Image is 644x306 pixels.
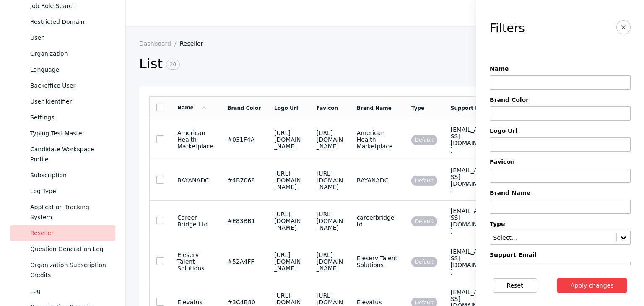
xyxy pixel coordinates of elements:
div: Reseller [30,228,109,238]
div: Organization Subscription Credits [30,260,109,280]
a: Backoffice User [10,78,115,93]
section: [URL][DOMAIN_NAME] [274,170,303,190]
a: Favicon [317,105,338,111]
a: Support Email [451,105,491,111]
h3: Filters [490,22,525,35]
a: Restricted Domain [10,14,115,30]
section: American Health Marketplace [177,130,214,150]
span: Default [411,135,437,145]
span: 20 [166,60,180,70]
label: Brand Name [490,189,631,196]
div: Question Generation Log [30,244,109,254]
section: [URL][DOMAIN_NAME] [317,170,343,190]
section: #3C4B80 [227,299,261,306]
span: Default [411,257,437,267]
section: [URL][DOMAIN_NAME] [317,130,343,150]
div: User Identifier [30,96,109,106]
div: Log Type [30,186,109,196]
section: [URL][DOMAIN_NAME] [274,252,303,272]
a: Log [10,283,115,299]
section: Career Bridge Ltd [177,214,214,228]
section: #52A4FF [227,258,261,265]
section: [URL][DOMAIN_NAME] [274,130,303,150]
div: Subscription [30,170,109,180]
a: Dashboard [139,40,180,47]
div: Settings [30,112,109,122]
section: [URL][DOMAIN_NAME] [317,252,343,272]
a: Reseller [180,40,210,47]
span: Default [411,176,437,186]
div: Organization [30,49,109,59]
section: [URL][DOMAIN_NAME] [274,211,303,231]
a: Language [10,62,115,78]
label: Support Email [490,252,631,258]
a: Candidate Workspace Profile [10,141,115,167]
label: Favicon [490,158,631,165]
a: Organization [10,46,115,62]
section: Elevatus [177,299,214,306]
a: User Identifier [10,93,115,109]
div: Application Tracking System [30,202,109,222]
section: #031F4A [227,136,261,143]
label: Brand Color [490,96,631,103]
a: Organization Subscription Credits [10,257,115,283]
button: Apply changes [557,278,628,293]
section: [EMAIL_ADDRESS][DOMAIN_NAME] [451,207,498,234]
a: Brand Name [357,105,392,111]
section: Elevatus [357,299,398,306]
h2: List [139,55,500,73]
div: Backoffice User [30,80,109,91]
a: Log Type [10,183,115,199]
div: Candidate Workspace Profile [30,144,109,164]
section: American Health Marketplace [357,130,398,150]
label: Name [490,65,631,72]
section: BAYANADC [357,177,398,184]
a: Question Generation Log [10,241,115,257]
a: User [10,30,115,46]
section: [EMAIL_ADDRESS][DOMAIN_NAME] [451,167,498,194]
section: careerbridgeltd [357,214,398,228]
section: [EMAIL_ADDRESS][DOMAIN_NAME] [451,248,498,275]
section: #E83BB1 [227,218,261,224]
section: Eleserv Talent Solutions [357,255,398,268]
section: BAYANADC [177,177,214,184]
label: Type [490,220,631,227]
div: Language [30,65,109,75]
a: Typing Test Master [10,125,115,141]
section: [EMAIL_ADDRESS][DOMAIN_NAME] [451,126,498,153]
label: Logo Url [490,127,631,134]
a: Subscription [10,167,115,183]
a: Settings [10,109,115,125]
section: #4B7068 [227,177,261,184]
div: Typing Test Master [30,128,109,138]
a: Logo Url [274,105,298,111]
a: Reseller [10,225,115,241]
div: User [30,33,109,43]
div: Restricted Domain [30,17,109,27]
a: Brand Color [227,105,261,111]
div: Log [30,286,109,296]
span: Default [411,216,437,226]
div: Job Role Search [30,1,109,11]
a: Type [411,105,424,111]
section: [URL][DOMAIN_NAME] [317,211,343,231]
section: Eleserv Talent Solutions [177,252,214,272]
a: Name [177,105,207,111]
button: Reset [493,278,537,293]
a: Application Tracking System [10,199,115,225]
